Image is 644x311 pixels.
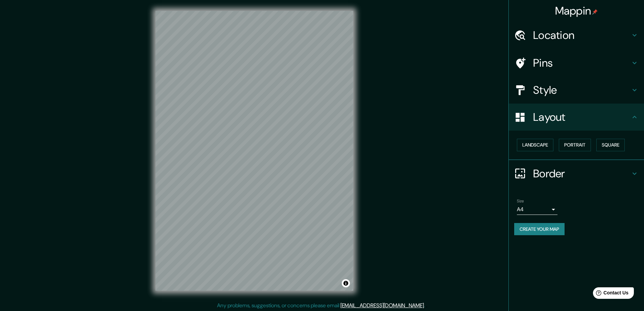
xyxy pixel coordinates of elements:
h4: Mappin [555,4,598,18]
button: Toggle attribution [342,279,350,287]
h4: Style [533,83,630,97]
label: Size [517,198,524,204]
a: [EMAIL_ADDRESS][DOMAIN_NAME] [340,302,424,309]
button: Portrait [559,139,591,151]
div: Border [509,160,644,187]
div: A4 [517,204,557,215]
iframe: Help widget launcher [584,285,637,304]
h4: Pins [533,56,630,70]
div: . [425,302,426,310]
div: Location [509,22,644,49]
h4: Layout [533,110,630,124]
div: Pins [509,49,644,76]
h4: Location [533,28,630,42]
button: Landscape [517,139,553,151]
div: . [426,302,427,310]
div: Layout [509,104,644,131]
img: pin-icon.png [592,9,598,15]
h4: Border [533,167,630,180]
canvas: Map [156,11,353,291]
p: Any problems, suggestions, or concerns please email . [217,302,425,310]
div: Style [509,76,644,104]
button: Square [596,139,625,151]
button: Create your map [514,223,565,236]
